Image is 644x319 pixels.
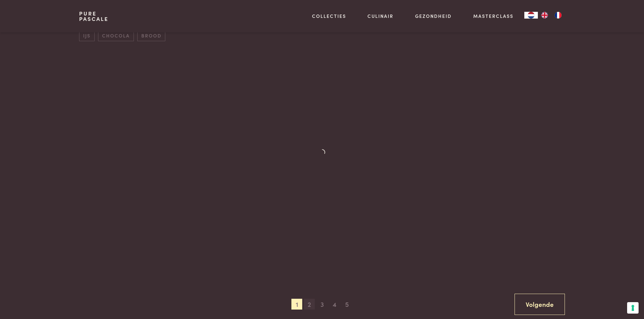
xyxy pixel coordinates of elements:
a: NL [524,12,538,19]
a: Gezondheid [415,12,452,20]
span: chocola [98,30,134,41]
a: EN [538,12,551,19]
a: Masterclass [473,12,514,20]
a: Culinair [367,12,393,20]
a: Collecties [312,12,346,20]
span: 1 [291,299,302,310]
a: PurePascale [79,11,109,22]
span: 2 [304,299,315,310]
span: 4 [329,299,340,310]
span: 3 [317,299,328,310]
a: Volgende [515,294,565,315]
aside: Language selected: Nederlands [524,12,565,19]
span: 5 [342,299,353,310]
span: brood [137,30,165,41]
span: ijs [79,30,94,41]
button: Uw voorkeuren voor toestemming voor trackingtechnologieën [627,302,639,314]
ul: Language list [538,12,565,19]
div: Language [524,12,538,19]
a: FR [551,12,565,19]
